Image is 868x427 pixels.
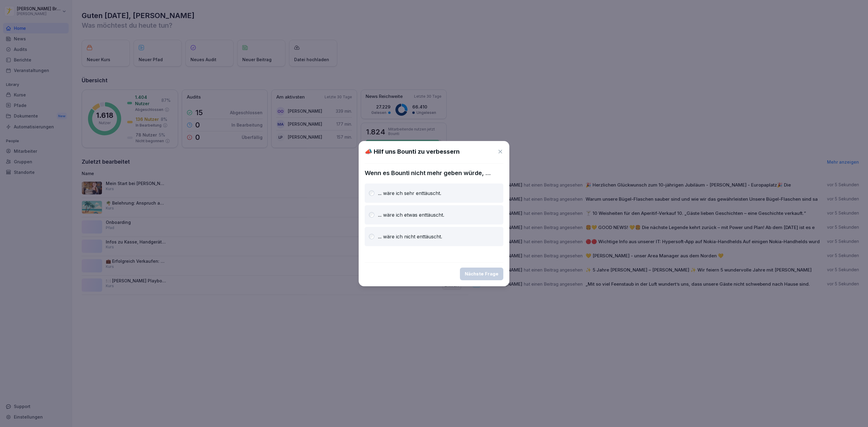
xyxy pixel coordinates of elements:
[460,268,503,280] button: Nächste Frage
[465,271,498,277] div: Nächste Frage
[365,147,460,156] h1: 📣 Hilf uns Bounti zu verbessern
[378,233,442,240] p: ... wäre ich nicht enttäuscht.
[365,168,503,177] p: Wenn es Bounti nicht mehr geben würde, ...
[378,211,444,218] p: ... wäre ich etwas enttäuscht.
[378,190,441,197] p: ... wäre ich sehr enttäuscht.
